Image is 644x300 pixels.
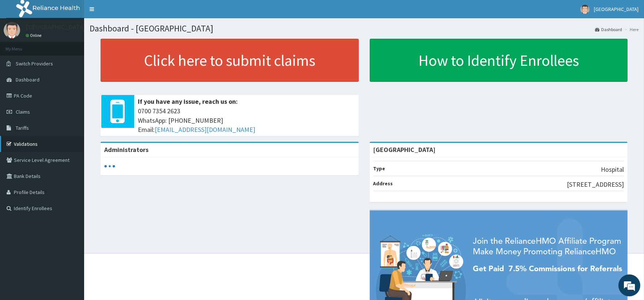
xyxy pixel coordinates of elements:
[90,24,639,33] h1: Dashboard - [GEOGRAPHIC_DATA]
[16,125,29,131] span: Tariffs
[16,60,53,67] span: Switch Providers
[4,22,20,38] img: User Image
[16,76,39,83] span: Dashboard
[373,180,393,187] b: Address
[26,33,43,38] a: Online
[26,24,86,30] p: [GEOGRAPHIC_DATA]
[373,165,385,172] b: Type
[595,26,622,33] a: Dashboard
[370,39,628,82] a: How to Identify Enrollees
[138,106,355,134] span: 0700 7354 2623 WhatsApp: [PHONE_NUMBER] Email:
[601,165,624,174] p: Hospital
[138,97,238,106] b: If you have any issue, reach us on:
[104,161,115,172] svg: audio-loading
[16,109,30,115] span: Claims
[580,5,590,14] img: User Image
[101,39,359,82] a: Click here to submit claims
[155,125,255,134] a: [EMAIL_ADDRESS][DOMAIN_NAME]
[104,145,148,154] b: Administrators
[623,26,639,33] li: Here
[594,6,639,12] span: [GEOGRAPHIC_DATA]
[567,180,624,189] p: [STREET_ADDRESS]
[373,145,436,154] strong: [GEOGRAPHIC_DATA]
